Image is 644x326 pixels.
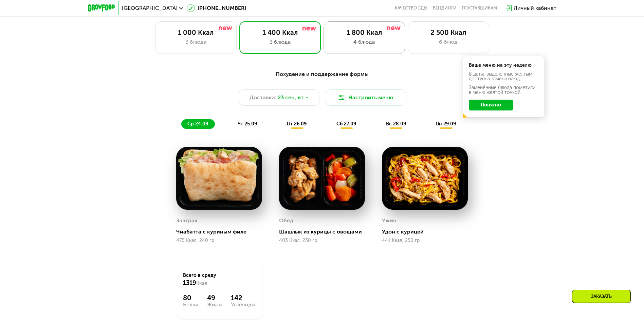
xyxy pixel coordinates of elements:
[279,238,365,243] div: 403 Ккал, 230 гр
[250,94,276,102] span: Доставка:
[122,5,178,11] span: [GEOGRAPHIC_DATA]
[433,5,457,11] a: Вендинги
[176,216,198,226] div: Завтрак
[176,228,268,235] div: Чиабатта с куриным филе
[331,38,398,46] div: 4 блюда
[231,302,255,307] div: Углеводы
[436,121,456,127] span: пн 29.09
[238,121,257,127] span: чт 25.09
[278,94,303,102] span: 23 сен, вт
[287,121,307,127] span: пт 26.09
[183,279,196,287] span: 1319
[183,302,199,307] div: Белки
[121,70,523,79] div: Похудение и поддержание формы
[469,63,538,68] div: Ваше меню на эту неделю
[176,238,262,243] div: 475 Ккал, 240 гр
[187,4,246,12] a: [PHONE_NUMBER]
[514,4,556,12] div: Личный кабинет
[386,121,406,127] span: вс 28.09
[382,216,397,226] div: Ужин
[162,28,229,37] div: 1 000 Ккал
[415,28,482,37] div: 2 500 Ккал
[207,294,222,302] div: 49
[325,89,406,106] button: Настроить меню
[382,228,473,235] div: Удон с курицей
[395,5,427,11] a: Качество еды
[279,216,293,226] div: Обед
[336,121,356,127] span: сб 27.09
[162,38,229,46] div: 3 блюда
[246,38,314,46] div: 3 блюда
[183,272,255,287] div: Всего в среду
[462,5,497,11] div: поставщикам
[572,290,631,303] div: Заказать
[187,121,208,127] span: ср 24.09
[279,228,370,235] div: Шашлык из курицы с овощами
[469,72,538,81] div: В даты, выделенные желтым, доступна замена блюд.
[415,38,482,46] div: 6 блюд
[196,281,207,286] span: Ккал
[469,100,513,110] button: Понятно
[231,294,255,302] div: 142
[382,238,468,243] div: 441 Ккал, 250 гр
[207,302,222,307] div: Жиры
[331,28,398,37] div: 1 800 Ккал
[469,85,538,95] div: Заменённые блюда пометили в меню жёлтой точкой.
[246,28,314,37] div: 1 400 Ккал
[183,294,199,302] div: 80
